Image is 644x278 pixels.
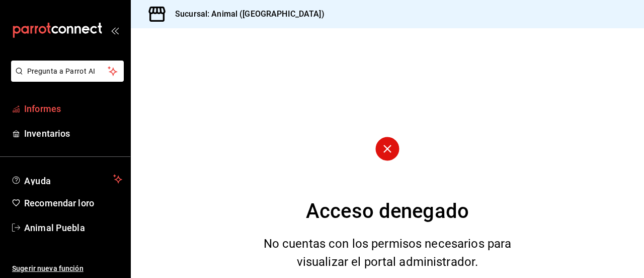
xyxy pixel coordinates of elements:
[111,26,119,34] button: abrir_cajón_menú
[264,237,512,269] font: No cuentas con los permisos necesarios para visualizar el portal administrador.
[7,73,124,84] a: Pregunta a Parrot AI
[27,67,96,75] font: Pregunta a Parrot AI
[24,103,61,114] font: Informes
[306,199,469,223] font: Acceso denegado
[24,223,85,233] font: Animal Puebla
[175,9,325,19] font: Sucursal: Animal ([GEOGRAPHIC_DATA])
[24,176,51,186] font: Ayuda
[24,198,94,208] font: Recomendar loro
[24,128,70,139] font: Inventarios
[12,264,84,272] font: Sugerir nueva función
[11,61,124,82] button: Pregunta a Parrot AI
